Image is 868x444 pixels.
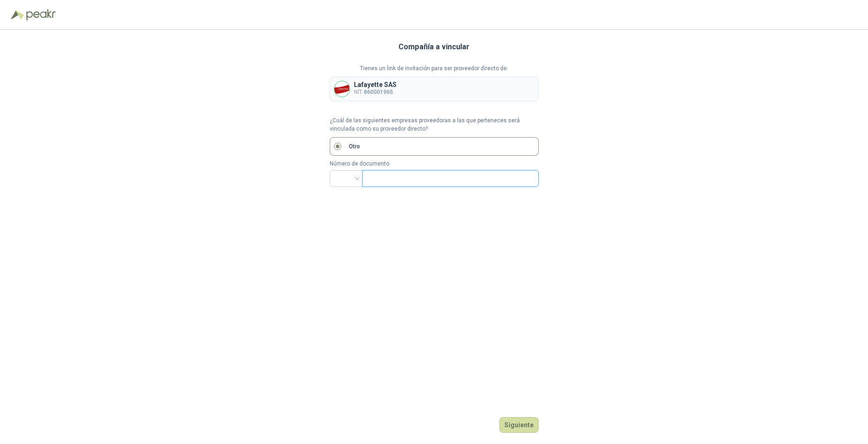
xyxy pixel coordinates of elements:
img: Logo [11,10,24,20]
p: ¿Cuál de las siguientes empresas proveedoras a las que perteneces será vinculada como su proveedo... [330,116,539,134]
button: Siguiente [499,417,539,433]
img: Peakr [26,9,56,20]
img: Company Logo [334,81,350,97]
p: Tienes un link de invitación para ser proveedor directo de: [330,64,539,73]
b: 860001965 [364,89,393,95]
p: Lafayette SAS [354,81,397,88]
h3: Compañía a vincular [398,41,470,53]
p: NIT [354,88,397,97]
p: Número de documento [330,159,539,168]
p: Otro [349,142,360,151]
